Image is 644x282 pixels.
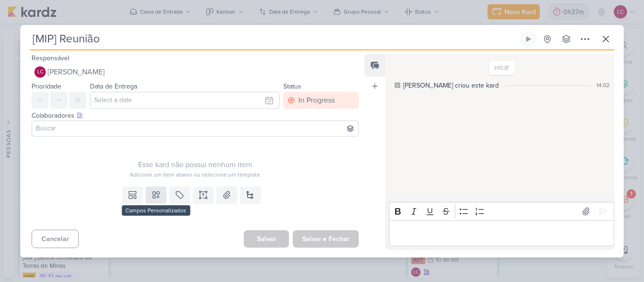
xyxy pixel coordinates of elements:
div: Editor toolbar [389,202,614,220]
button: Cancelar [32,230,79,248]
input: Select a date [90,92,280,109]
label: Status [283,82,301,90]
input: Buscar [34,123,356,134]
div: Colaboradores [32,111,359,121]
label: Data de Entrega [90,82,137,90]
label: Prioridade [32,82,61,90]
div: Ligar relógio [525,35,532,43]
div: Campos Personalizados [122,205,190,216]
span: [PERSON_NAME] [48,66,105,78]
p: LC [37,70,43,75]
label: Responsável [32,54,69,62]
div: In Progress [298,95,335,106]
div: Editor editing area: main [389,220,614,246]
button: LC [PERSON_NAME] [32,64,359,81]
div: [PERSON_NAME] criou este kard [403,81,499,90]
div: Laís Costa [34,66,46,78]
div: Adicione um item abaixo ou selecione um template [32,170,359,179]
div: Esse kard não possui nenhum item [32,159,359,170]
div: 14:02 [596,81,610,89]
input: Kard Sem Título [30,31,518,48]
button: In Progress [283,92,359,109]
